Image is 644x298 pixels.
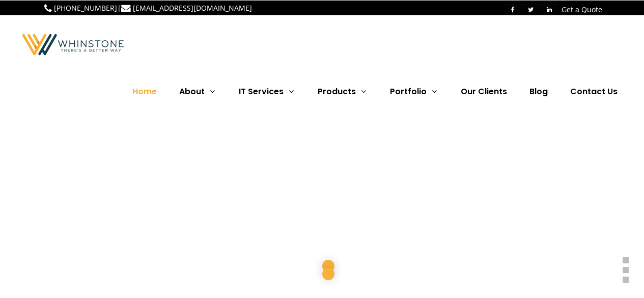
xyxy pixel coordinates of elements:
a: Blog [519,66,558,117]
a: About [169,66,227,117]
span: Products [318,86,356,97]
a: [EMAIL_ADDRESS][DOMAIN_NAME] [133,3,252,13]
a: Get a Quote [562,5,602,14]
p: | [44,2,252,14]
a: Contact Us [560,66,628,117]
span: Portfolio [390,86,427,97]
span: IT Services [239,86,284,97]
a: IT Services [229,66,305,117]
span: About [179,86,205,97]
a: Home [122,66,167,117]
span: Home [132,86,157,97]
a: Portfolio [380,66,449,117]
span: Our Clients [461,86,507,97]
span: Blog [529,86,548,97]
a: Our Clients [451,66,517,117]
a: Products [307,66,378,117]
a: [PHONE_NUMBER] [54,3,117,13]
span: Contact Us [570,86,618,97]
